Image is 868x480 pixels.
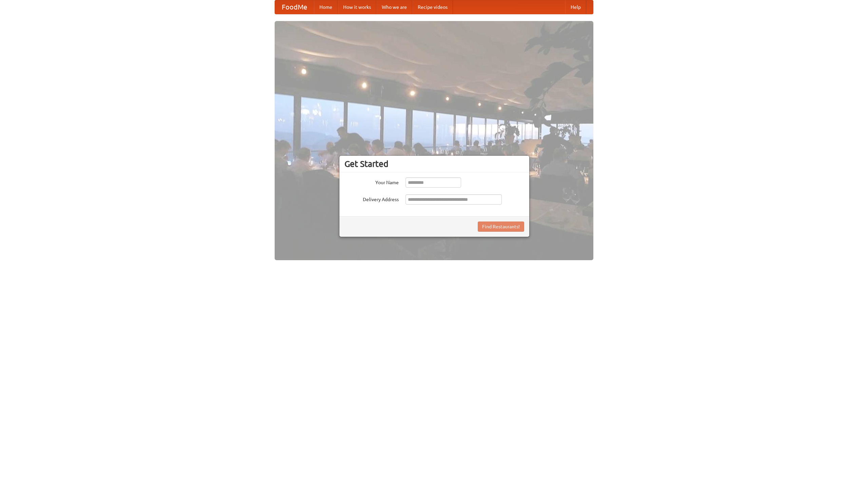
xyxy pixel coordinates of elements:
a: Who we are [376,0,412,14]
a: Help [565,0,586,14]
label: Delivery Address [344,194,399,203]
a: FoodMe [275,0,314,14]
a: How it works [338,0,376,14]
h3: Get Started [344,159,524,169]
button: Find Restaurants! [478,222,524,232]
a: Home [314,0,338,14]
a: Recipe videos [412,0,453,14]
label: Your Name [344,177,399,186]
